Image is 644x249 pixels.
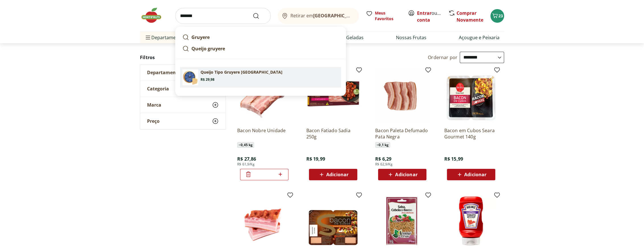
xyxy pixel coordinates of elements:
[140,65,226,80] button: Departamento
[140,97,226,113] button: Marca
[180,32,341,43] a: Gruyere
[375,10,401,22] span: Meus Favoritos
[464,172,486,177] span: Adicionar
[180,43,341,54] a: Queijo gruyere
[201,69,282,75] p: Queijo Tipo Gruyere [GEOGRAPHIC_DATA]
[145,31,151,44] button: Menu
[140,52,226,63] h2: Filtros
[306,156,325,162] span: R$ 19,99
[444,194,498,248] img: Ketchup Bacon E Cebola Heinz 397Gr
[444,69,498,123] img: Bacon em Cubos Seara Gourmet 140g
[490,9,504,23] button: Carrinho
[182,69,198,85] img: Principal
[375,69,429,123] img: Bacon Paleta Defumado Pata Negra
[457,10,483,23] a: Comprar Novamente
[140,81,226,97] button: Categoria
[147,118,160,124] span: Preço
[237,162,255,167] span: R$ 61,9/Kg
[326,172,348,177] span: Adicionar
[290,13,353,18] span: Retirar em
[306,127,360,140] a: Bacon Fatiado Sadia 250g
[378,169,426,180] button: Adicionar
[375,127,429,140] a: Bacon Paleta Defumado Pata Negra
[180,67,341,88] a: PrincipalQueijo Tipo Gruyere [GEOGRAPHIC_DATA]R$ 29,98
[417,10,442,23] span: ou
[278,8,359,24] button: Retirar em[GEOGRAPHIC_DATA]/[GEOGRAPHIC_DATA]
[459,34,499,41] a: Açougue e Peixaria
[396,34,426,41] a: Nossas Frutas
[201,77,214,82] span: R$ 29,98
[140,7,168,24] img: Hortifruti
[375,194,429,248] img: Condimento Salsa, Cebola e Bacon em Flocos Aroma das Ervas 40G
[417,10,448,23] a: Criar conta
[444,156,463,162] span: R$ 15,99
[147,102,161,108] span: Marca
[309,169,357,180] button: Adicionar
[375,142,390,148] span: ~ 0,1 kg
[498,13,503,18] span: 23
[444,127,498,140] a: Bacon em Cubos Seara Gourmet 140g
[147,70,181,75] span: Departamento
[366,10,401,22] a: Meus Favoritos
[306,194,360,248] img: Bacon em Cubos Sadia 140g
[237,194,291,248] img: Bacon Defumado Manta Pata Negra kg
[191,45,225,52] strong: Queijo gruyere
[191,34,210,40] strong: Gruyere
[447,169,495,180] button: Adicionar
[253,13,266,19] button: Submit Search
[237,127,291,140] a: Bacon Nobre Unidade
[237,142,254,148] span: ~ 0,45 kg
[395,172,417,177] span: Adicionar
[147,86,169,92] span: Categoria
[175,8,271,24] input: search
[145,31,185,44] span: Departamentos
[428,54,457,61] label: Ordernar por
[375,156,391,162] span: R$ 6,29
[417,10,432,16] a: Entrar
[375,162,393,167] span: R$ 62,9/Kg
[237,156,256,162] span: R$ 27,86
[140,113,226,129] button: Preço
[313,13,409,19] b: [GEOGRAPHIC_DATA]/[GEOGRAPHIC_DATA]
